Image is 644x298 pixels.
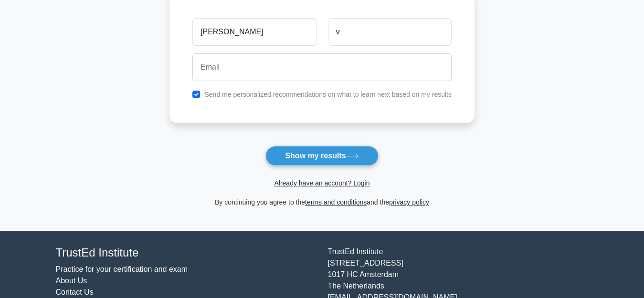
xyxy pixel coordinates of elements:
input: Last name [328,18,452,46]
input: First name [192,18,316,46]
a: Contact Us [56,288,94,296]
input: Email [192,53,452,81]
label: Send me personalized recommendations on what to learn next based on my results [204,91,452,98]
a: terms and conditions [305,198,367,206]
div: By continuing you agree to the and the [164,196,480,208]
a: privacy policy [389,198,429,206]
a: Already have an account? Login [274,179,370,187]
h4: TrustEd Institute [56,246,317,260]
a: About Us [56,277,87,285]
button: Show my results [265,146,378,166]
a: Practice for your certification and exam [56,265,188,273]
